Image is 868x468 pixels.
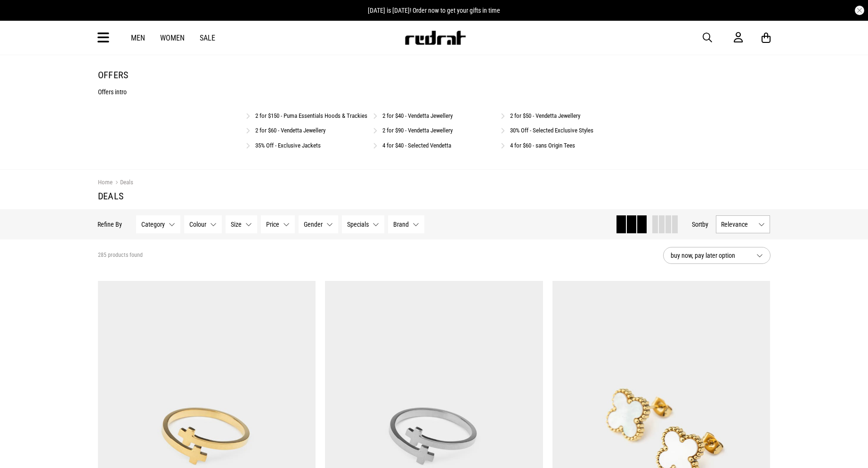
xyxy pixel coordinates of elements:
a: 35% Off - Exclusive Jackets [255,142,321,149]
button: Specials [342,215,385,233]
a: 4 for $60 - sans Origin Tees [510,142,575,149]
span: Brand [394,221,409,228]
a: 2 for $50 - Vendetta Jewellery [510,112,580,119]
a: Men [131,33,145,42]
span: [DATE] is [DATE]! Order now to get your gifts in time [368,7,500,14]
a: Deals [113,179,133,188]
a: 4 for $40 - Selected Vendetta [382,142,451,149]
a: Home [98,179,113,186]
button: Gender [299,215,339,233]
span: by [703,221,709,228]
img: Redrat logo [404,31,466,45]
a: 30% Off - Selected Exclusive Styles [510,127,593,134]
span: Gender [304,221,323,228]
button: buy now, pay later option [663,247,771,264]
button: Relevance [716,215,771,233]
span: Category [142,221,165,228]
button: Sortby [692,219,709,230]
h1: Offers [98,69,771,81]
p: Refine By [98,221,122,228]
button: Brand [389,215,425,233]
button: Size [226,215,258,233]
a: Women [160,33,185,42]
p: Offers intro [98,88,771,96]
span: Specials [348,221,369,228]
span: Price [267,221,280,228]
span: Relevance [722,221,755,228]
a: 2 for $60 - Vendetta Jewellery [255,127,325,134]
span: Colour [190,221,207,228]
a: 2 for $150 - Puma Essentials Hoods & Trackies [255,112,367,119]
span: 285 products found [98,252,143,259]
span: Size [231,221,242,228]
button: Category [137,215,181,233]
h1: Deals [98,190,771,202]
button: Price [261,215,295,233]
a: 2 for $90 - Vendetta Jewellery [382,127,453,134]
a: Sale [200,33,215,42]
button: Colour [185,215,222,233]
a: 2 for $40 - Vendetta Jewellery [382,112,453,119]
span: buy now, pay later option [671,250,749,261]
